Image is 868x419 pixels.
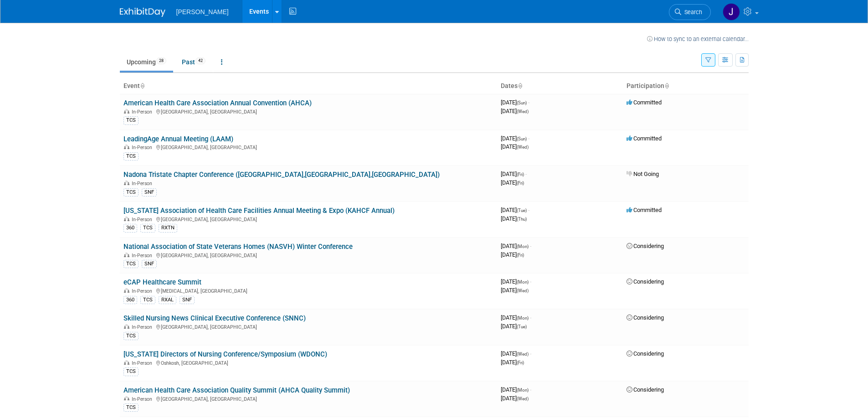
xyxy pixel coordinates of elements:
span: [DATE] [501,395,529,402]
span: - [530,243,531,249]
span: [DATE] [501,215,527,222]
span: [DATE] [501,287,529,294]
span: (Fri) [517,172,524,177]
span: [DATE] [501,135,529,142]
span: [PERSON_NAME] [176,8,229,16]
div: [MEDICAL_DATA], [GEOGRAPHIC_DATA] [123,287,493,294]
span: (Wed) [517,396,529,401]
img: Josh Stuedeman [723,3,740,21]
span: In-Person [132,396,155,402]
img: In-Person Event [124,217,129,221]
span: [DATE] [501,143,529,150]
span: (Tue) [517,208,527,213]
span: - [528,207,529,213]
div: RXAL [159,296,176,304]
span: (Tue) [517,324,527,329]
span: [DATE] [501,350,531,357]
span: In-Person [132,109,155,115]
div: TCS [123,403,139,412]
img: In-Person Event [124,181,129,185]
span: (Sun) [517,100,527,105]
span: [DATE] [501,251,524,258]
a: Sort by Start Date [518,82,522,89]
div: SNF [142,188,157,197]
img: In-Person Event [124,360,129,365]
div: [GEOGRAPHIC_DATA], [GEOGRAPHIC_DATA] [123,323,493,330]
span: [DATE] [501,359,524,366]
a: Sort by Event Name [140,82,144,89]
a: Skilled Nursing News Clinical Executive Conference (SNNC) [123,314,306,322]
span: 28 [156,57,166,64]
a: Upcoming28 [120,53,173,71]
span: [DATE] [501,243,531,249]
th: Dates [497,78,623,94]
span: (Wed) [517,109,529,114]
span: [DATE] [501,108,529,114]
a: American Health Care Association Quality Summit (AHCA Quality Summit) [123,386,350,394]
span: In-Person [132,253,155,259]
div: TCS [140,224,155,232]
div: [GEOGRAPHIC_DATA], [GEOGRAPHIC_DATA] [123,251,493,259]
th: Participation [623,78,749,94]
span: (Fri) [517,360,524,365]
a: How to sync to an external calendar... [647,36,749,42]
div: TCS [123,188,139,197]
div: TCS [123,367,139,376]
div: [GEOGRAPHIC_DATA], [GEOGRAPHIC_DATA] [123,143,493,150]
th: Event [120,78,497,94]
img: ExhibitDay [120,8,165,17]
span: - [530,278,531,285]
span: Considering [627,350,664,357]
span: - [528,135,529,142]
a: Search [669,4,711,20]
span: (Wed) [517,288,529,293]
img: In-Person Event [124,145,129,149]
span: - [530,386,531,393]
span: (Sun) [517,136,527,141]
span: [DATE] [501,171,527,177]
span: In-Person [132,181,155,186]
a: Past42 [175,53,212,71]
div: TCS [140,296,155,304]
span: Considering [627,243,664,249]
span: (Mon) [517,279,529,285]
div: 360 [123,296,137,304]
img: In-Person Event [124,253,129,257]
span: [DATE] [501,323,527,330]
span: - [530,350,531,357]
span: [DATE] [501,99,529,106]
div: 360 [123,224,137,232]
div: [GEOGRAPHIC_DATA], [GEOGRAPHIC_DATA] [123,395,493,402]
img: In-Person Event [124,109,129,114]
span: - [528,99,529,106]
span: (Thu) [517,217,527,222]
span: In-Person [132,360,155,366]
span: (Wed) [517,352,529,357]
span: (Wed) [517,145,529,150]
span: Considering [627,278,664,285]
img: In-Person Event [124,324,129,329]
div: TCS [123,260,139,268]
span: Considering [627,314,664,321]
span: [DATE] [501,207,529,213]
div: SNF [142,260,157,268]
span: [DATE] [501,314,531,321]
div: [GEOGRAPHIC_DATA], [GEOGRAPHIC_DATA] [123,108,493,115]
span: [DATE] [501,179,524,186]
span: [DATE] [501,278,531,285]
span: In-Person [132,217,155,222]
img: In-Person Event [124,288,129,293]
span: Committed [627,99,662,106]
span: [DATE] [501,386,531,393]
div: SNF [180,296,195,304]
a: Nadona Tristate Chapter Conference ([GEOGRAPHIC_DATA],[GEOGRAPHIC_DATA],[GEOGRAPHIC_DATA]) [123,171,440,179]
a: American Health Care Association Annual Convention (AHCA) [123,99,312,107]
span: - [530,314,531,321]
div: [GEOGRAPHIC_DATA], [GEOGRAPHIC_DATA] [123,215,493,222]
span: Committed [627,207,662,213]
span: (Mon) [517,244,529,249]
span: 42 [195,57,205,64]
span: Not Going [627,171,659,177]
div: TCS [123,332,139,340]
span: In-Person [132,324,155,330]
